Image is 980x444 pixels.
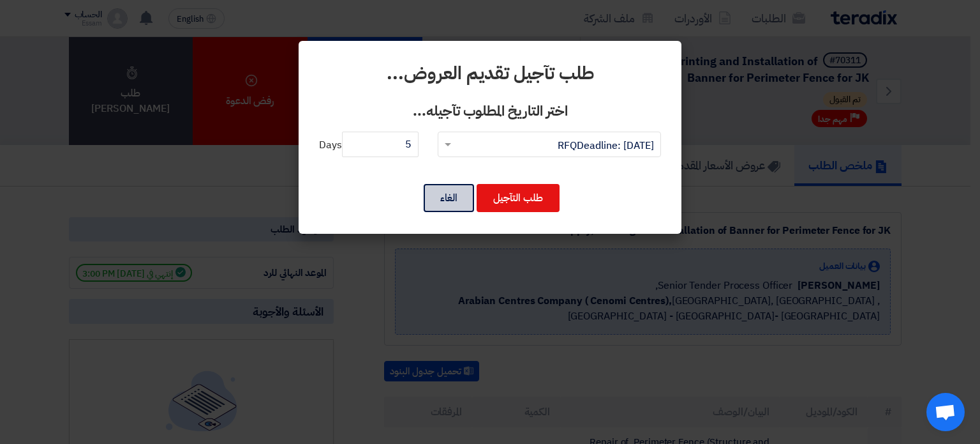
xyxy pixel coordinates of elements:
[926,393,965,431] a: Open chat
[319,61,661,86] h2: طلب تآجيل تقديم العروض...
[319,102,661,121] h3: اختر التاريخ المطلوب تآجيله...
[319,132,419,157] span: Days
[477,184,560,212] button: طلب التآجيل
[424,184,474,212] button: الغاء
[342,132,419,157] input: عدد الايام...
